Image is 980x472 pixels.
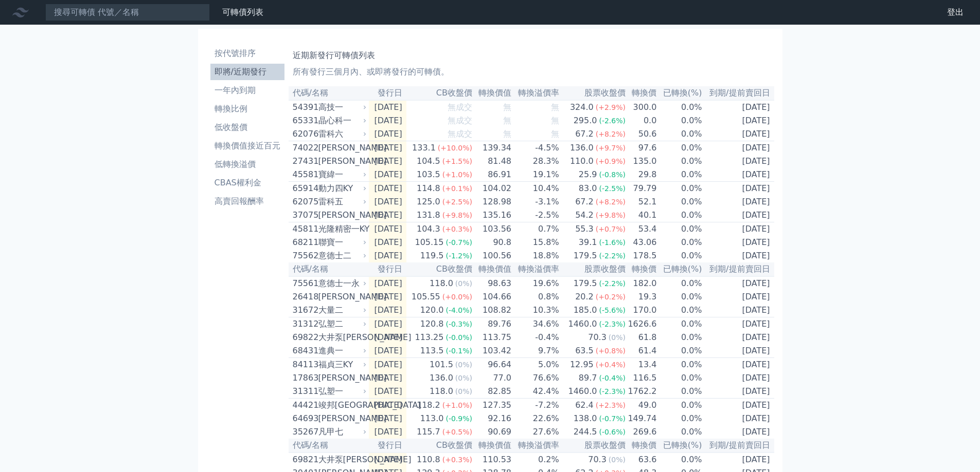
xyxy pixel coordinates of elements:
td: 108.82 [473,304,512,317]
td: [DATE] [703,358,774,372]
td: -3.1% [512,195,560,209]
td: [DATE] [703,399,774,412]
td: 0.0% [657,317,702,331]
td: [DATE] [369,155,406,168]
td: 49.0 [626,399,657,412]
td: [DATE] [703,155,774,168]
div: 25.9 [577,168,599,181]
div: 雷科五 [318,196,365,208]
div: 高技一 [318,101,365,114]
th: 到期/提前賣回日 [703,86,774,100]
td: [DATE] [369,100,406,114]
div: 62075 [293,196,316,208]
td: -2.5% [512,209,560,222]
td: 15.8% [512,236,560,249]
li: 低轉換溢價 [210,158,284,171]
td: [DATE] [703,331,774,344]
td: 116.5 [626,371,657,385]
span: (-2.2%) [599,279,626,288]
td: 0.8% [512,290,560,304]
div: 68211 [293,236,316,249]
td: 127.35 [473,399,512,412]
span: (+10.0%) [438,144,472,152]
span: (+9.7%) [596,144,626,152]
span: (+0.1%) [442,184,472,193]
td: 0.0% [657,399,702,412]
span: (0%) [455,361,472,369]
div: 101.5 [427,358,455,371]
td: 103.56 [473,222,512,236]
span: (+0.9%) [596,157,626,165]
td: [DATE] [369,141,406,155]
td: 178.5 [626,249,657,262]
li: 按代號排序 [210,47,284,60]
td: 139.34 [473,141,512,155]
div: 179.5 [572,250,599,262]
td: [DATE] [369,371,406,385]
div: 動力四KY [318,182,365,195]
td: 0.0% [657,127,702,141]
span: 無 [503,116,511,125]
div: 125.0 [415,196,442,208]
span: (+1.0%) [442,171,472,179]
td: [DATE] [703,182,774,196]
td: 97.6 [626,141,657,155]
p: 所有發行三個月內、或即將發行的可轉債。 [293,66,770,78]
div: 大井泵[PERSON_NAME] [318,331,365,344]
td: [DATE] [703,249,774,262]
td: 0.0% [657,249,702,262]
span: (-2.3%) [599,320,626,328]
td: 79.79 [626,182,657,196]
div: [PERSON_NAME] [318,372,365,384]
td: [DATE] [703,371,774,385]
div: [PERSON_NAME] [318,291,365,303]
th: 轉換溢價率 [512,262,560,276]
td: [DATE] [369,304,406,317]
div: 83.0 [577,182,599,195]
div: 136.0 [427,372,455,384]
td: [DATE] [369,399,406,412]
td: [DATE] [369,222,406,236]
td: [DATE] [369,317,406,331]
div: 75562 [293,250,316,262]
div: 119.5 [418,250,446,262]
td: [DATE] [703,100,774,114]
th: 股票收盤價 [560,262,626,276]
span: (+2.5%) [442,198,472,206]
div: 105.15 [413,236,446,249]
td: 10.3% [512,304,560,317]
div: 74022 [293,142,316,154]
a: 一年內到期 [210,82,284,99]
th: 已轉換(%) [657,86,702,100]
span: (+2.9%) [596,103,626,111]
td: 19.3 [626,290,657,304]
span: 無 [503,102,511,112]
td: 89.76 [473,317,512,331]
div: 31311 [293,385,316,398]
td: 10.4% [512,182,560,196]
div: 185.0 [572,304,599,316]
div: 17863 [293,372,316,384]
td: [DATE] [703,236,774,249]
div: 1460.0 [566,318,599,330]
span: (0%) [455,387,472,395]
div: 133.1 [410,142,438,154]
td: [DATE] [703,222,774,236]
div: 意德士二 [318,250,365,262]
td: 61.8 [626,331,657,344]
td: [DATE] [369,209,406,222]
td: 53.4 [626,222,657,236]
div: 進典一 [318,345,365,357]
td: 28.3% [512,155,560,168]
td: 5.0% [512,358,560,372]
span: (-1.6%) [599,238,626,247]
a: 轉換比例 [210,101,284,117]
div: 45581 [293,168,316,181]
a: 按代號排序 [210,45,284,62]
div: 55.3 [573,223,596,235]
div: 136.0 [568,142,596,154]
div: 118.2 [415,399,442,411]
td: [DATE] [369,114,406,127]
td: 50.6 [626,127,657,141]
td: 135.16 [473,209,512,222]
